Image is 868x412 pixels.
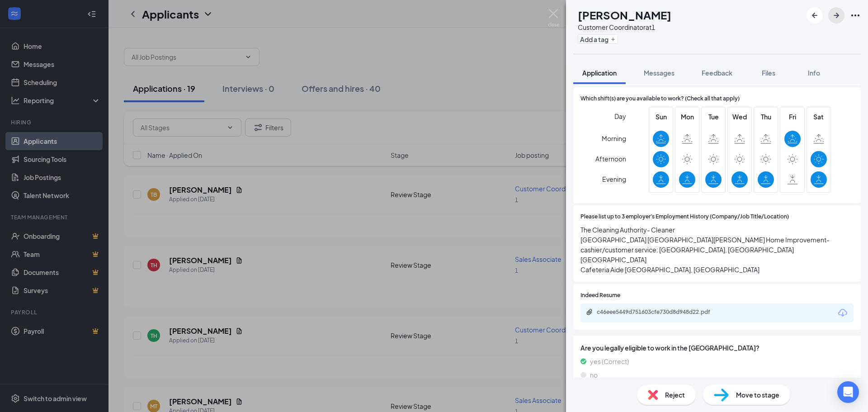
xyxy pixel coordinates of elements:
[831,10,842,21] svg: ArrowRight
[837,381,859,403] div: Open Intercom Messenger
[731,112,748,122] span: Wed
[595,151,626,167] span: Afternoon
[807,7,823,24] button: ArrowLeftNew
[590,370,598,380] span: no
[582,69,617,77] span: Application
[665,390,685,400] span: Reject
[850,10,861,21] svg: Ellipses
[602,171,626,187] span: Evening
[586,308,593,316] svg: Paperclip
[653,112,669,122] span: Sun
[590,356,629,366] span: yes (Correct)
[580,213,789,221] span: Please list up to 3 employer's Employment History (Company/Job Title/Location)
[586,308,732,317] a: Paperclipc46eee5449d751603cfe730d8d948d22.pdf
[762,69,775,77] span: Files
[736,390,779,400] span: Move to stage
[644,69,675,77] span: Messages
[614,111,626,121] span: Day
[784,112,801,122] span: Fri
[705,112,722,122] span: Tue
[580,95,740,103] span: Which shift(s) are you available to work? (Check all that apply)
[597,308,723,316] div: c46eee5449d751603cfe730d8d948d22.pdf
[578,7,671,23] h1: [PERSON_NAME]
[758,112,774,122] span: Thu
[580,343,854,353] span: Are you legally eligible to work in the [GEOGRAPHIC_DATA]?
[578,23,671,32] div: Customer Coordinator at 1
[602,130,626,147] span: Morning
[580,225,854,275] span: The Cleaning Authority- Cleaner [GEOGRAPHIC_DATA] [GEOGRAPHIC_DATA][PERSON_NAME] Home Improvement...
[808,69,820,77] span: Info
[828,7,844,24] button: ArrowRight
[578,34,618,44] button: PlusAdd a tag
[809,10,820,21] svg: ArrowLeftNew
[837,308,848,318] svg: Download
[580,291,620,300] span: Indeed Resume
[679,112,695,122] span: Mon
[610,37,616,42] svg: Plus
[702,69,732,77] span: Feedback
[811,112,827,122] span: Sat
